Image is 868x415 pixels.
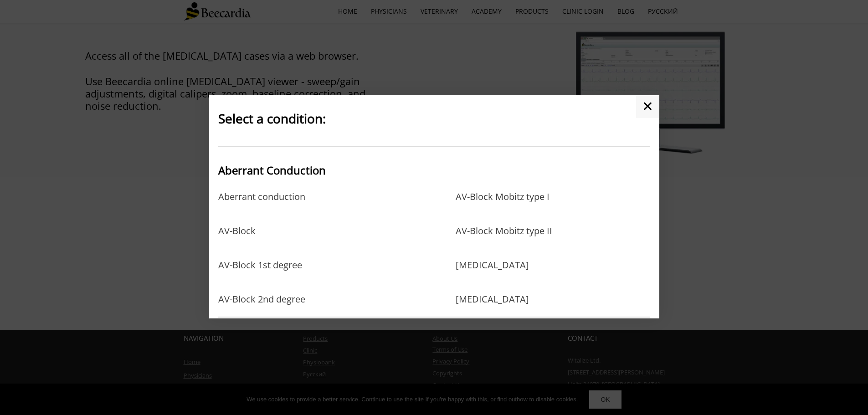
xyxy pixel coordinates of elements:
span: Select a condition: [218,110,326,127]
a: AV-Block [218,225,256,255]
a: AV-Block Mobitz type II [456,225,552,255]
a: AV-Block Mobitz type I [456,191,550,221]
a: [MEDICAL_DATA] [456,294,529,305]
a: AV-Block 2nd degree [218,294,305,305]
a: AV-Block 1st degree [218,260,302,289]
a: Aberrant conduction [218,191,305,221]
a: [MEDICAL_DATA] [456,260,529,289]
a: ✕ [636,95,659,118]
span: Aberrant Conduction [218,163,326,178]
